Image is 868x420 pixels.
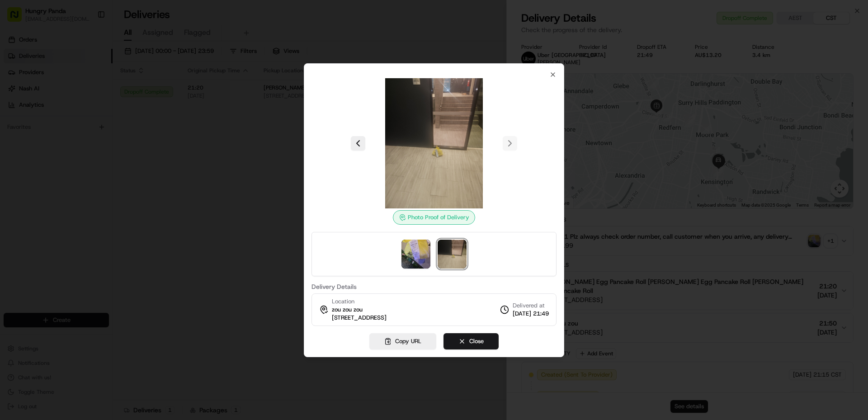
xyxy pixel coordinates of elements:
[332,297,354,306] span: Location
[513,302,549,310] span: Delivered at
[369,78,499,208] img: photo_proof_of_delivery image
[438,240,467,269] img: photo_proof_of_delivery image
[443,333,499,349] button: Close
[513,310,549,318] span: [DATE] 21:49
[401,240,430,269] img: photo_proof_of_pickup image
[393,210,475,225] div: Photo Proof of Delivery
[332,306,363,314] span: zou zou zou
[369,333,436,349] button: Copy URL
[332,314,387,322] span: [STREET_ADDRESS]
[311,283,557,290] label: Delivery Details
